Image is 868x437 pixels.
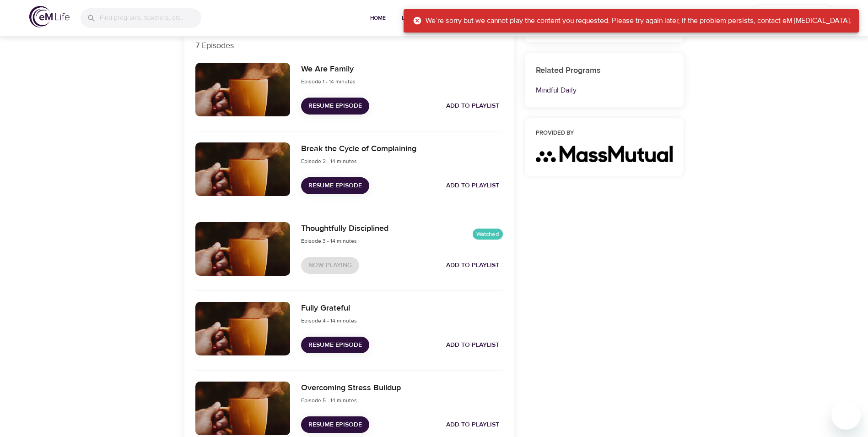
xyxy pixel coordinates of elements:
button: Resume Episode [301,337,369,354]
h6: Overcoming Stress Buildup [301,382,401,395]
img: org_logo_175.jpg [536,146,673,162]
button: Add to Playlist [442,177,503,194]
h6: Break the Cycle of Complaining [301,142,416,156]
span: Live [396,13,418,23]
button: Add to Playlist [442,257,503,274]
iframe: Button to launch messaging window [831,400,861,430]
p: 7 Episodes [195,39,503,52]
button: Resume Episode [301,177,369,194]
span: Episode 4 - 14 minutes [301,317,357,324]
span: Home [367,13,389,23]
span: Episode 2 - 14 minutes [301,158,357,165]
span: Episode 1 - 14 minutes [301,78,356,85]
span: Resume Episode [308,339,362,351]
span: Episode 5 - 14 minutes [301,397,357,404]
button: Add to Playlist [442,98,503,115]
span: Resume Episode [308,100,362,112]
span: Add to Playlist [446,419,499,431]
div: We’re sorry but we cannot play the content you requested. Please try again later, if the problem ... [413,12,852,30]
h6: Fully Grateful [301,302,357,315]
h6: Provided by [536,129,673,138]
span: Resume Episode [308,180,362,191]
button: Resume Episode [301,98,369,115]
h6: We Are Family [301,63,356,76]
input: Find programs, teachers, etc... [100,8,201,28]
span: Add to Playlist [446,339,499,351]
span: Episode 3 - 14 minutes [301,237,357,245]
span: Resume Episode [308,419,362,431]
button: Add to Playlist [442,416,503,433]
span: Add to Playlist [446,100,499,112]
span: Add to Playlist [446,260,499,271]
a: Mindful Daily [536,86,577,95]
button: Resume Episode [301,416,369,433]
button: Add to Playlist [442,337,503,354]
img: logo [29,6,70,27]
span: Add to Playlist [446,180,499,191]
span: Watched [473,230,503,239]
h6: Thoughtfully Disciplined [301,222,388,235]
h6: Related Programs [536,64,673,77]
